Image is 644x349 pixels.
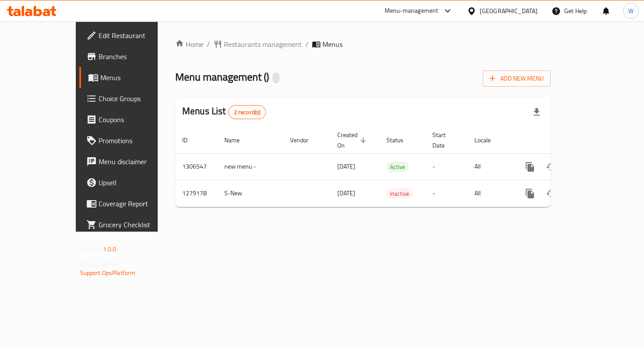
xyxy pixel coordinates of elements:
button: Change Status [541,156,562,177]
td: - [425,180,467,207]
span: 1.0.0 [103,243,117,255]
h2: Menus List [182,105,266,119]
td: new menu - [217,153,283,180]
button: more [520,183,541,204]
span: Locale [474,135,502,145]
span: Status [386,135,415,145]
td: 1306547 [175,153,217,180]
span: W [628,6,633,16]
td: 1279178 [175,180,217,207]
a: Home [175,39,203,49]
div: Inactive [386,188,413,199]
span: Get support on: [80,258,120,270]
nav: breadcrumb [175,39,551,49]
a: Upsell [79,172,183,193]
span: Grocery Checklist [99,219,176,230]
td: S-New [217,180,283,207]
span: [DATE] [337,161,355,172]
span: Name [224,135,251,145]
span: Edit Restaurant [99,30,176,41]
a: Menu disclaimer [79,151,183,172]
span: Restaurants management [224,39,302,49]
a: Grocery Checklist [79,214,183,235]
span: Coverage Report [99,198,176,209]
button: more [520,156,541,177]
span: Upsell [99,177,176,188]
span: Start Date [432,130,457,151]
span: Menus [322,39,343,49]
span: Branches [99,51,176,62]
td: All [467,153,513,180]
span: Menu management ( ) [175,67,269,87]
button: Change Status [541,183,562,204]
span: Version: [80,243,102,255]
span: Choice Groups [99,93,176,104]
span: Menus [100,72,176,83]
span: Vendor [290,135,320,145]
th: Actions [513,127,611,154]
a: Support.OpsPlatform [80,267,136,278]
td: - [425,153,467,180]
a: Restaurants management [213,39,302,49]
span: ID [182,135,199,145]
table: enhanced table [175,127,611,207]
a: Coupons [79,109,183,130]
span: Add New Menu [490,73,544,84]
span: Active [386,162,409,172]
a: Promotions [79,130,183,151]
div: Total records count [228,105,266,119]
a: Branches [79,46,183,67]
span: Menu disclaimer [99,156,176,167]
td: All [467,180,513,207]
div: [GEOGRAPHIC_DATA] [480,6,538,16]
li: / [207,39,210,49]
span: Inactive [386,189,413,199]
span: [DATE] [337,187,355,199]
span: 2 record(s) [229,108,266,116]
a: Coverage Report [79,193,183,214]
div: Menu-management [385,6,439,16]
span: Promotions [99,135,176,146]
div: Export file [526,102,547,123]
a: Menus [79,67,183,88]
div: Active [386,162,409,172]
li: / [305,39,308,49]
span: Created On [337,130,369,151]
span: Coupons [99,114,176,125]
a: Choice Groups [79,88,183,109]
a: Edit Restaurant [79,25,183,46]
button: Add New Menu [483,71,551,87]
